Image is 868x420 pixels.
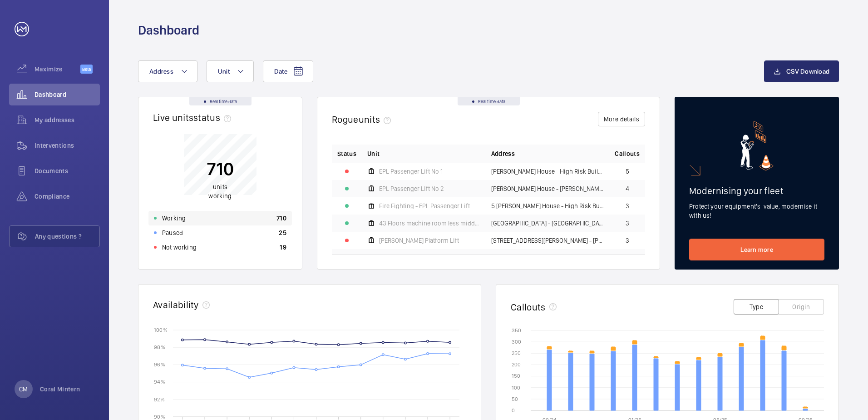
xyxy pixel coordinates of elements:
button: CSV Download [764,60,839,82]
text: 92 % [154,396,165,402]
text: 100 [512,385,520,391]
span: Unit [367,149,380,158]
p: CM [19,385,28,394]
h2: Modernising your fleet [689,185,824,196]
h2: Rogue [332,114,395,125]
text: 200 [512,361,521,368]
span: [PERSON_NAME] Platform Lift [379,237,459,244]
p: Status [337,149,356,158]
span: [GEOGRAPHIC_DATA] - [GEOGRAPHIC_DATA] [491,220,604,226]
span: 3 [626,237,629,244]
text: 94 % [154,379,165,385]
p: Working [162,214,186,223]
img: marketing-card.svg [740,121,774,170]
span: working [208,192,232,200]
span: [PERSON_NAME] House - High Risk Building - [PERSON_NAME][GEOGRAPHIC_DATA] [491,168,604,175]
text: 50 [512,396,518,402]
span: 3 [626,220,629,226]
div: Real time data [458,97,520,105]
span: status [193,112,235,123]
text: 0 [512,407,515,414]
text: 150 [512,373,520,379]
h2: Live units [153,112,235,123]
p: Paused [162,228,183,237]
p: Not working [162,243,197,252]
h1: Dashboard [138,22,199,39]
p: 710 [276,214,286,223]
p: 710 [207,157,234,180]
text: 350 [512,327,521,334]
span: My addresses [35,115,100,125]
span: Callouts [615,149,640,158]
span: 3 [626,203,629,209]
span: 43 Floors machine room less middle lift [379,220,480,226]
div: Real time data [189,97,252,105]
span: [PERSON_NAME] House - [PERSON_NAME][GEOGRAPHIC_DATA] [491,185,604,192]
button: Type [734,299,779,315]
button: Origin [779,299,824,315]
h2: Callouts [511,301,546,313]
p: Protect your equipment's value, modernise it with us! [689,202,824,220]
text: 96 % [154,361,165,368]
span: units [359,114,395,125]
span: [STREET_ADDRESS][PERSON_NAME] - [PERSON_NAME][GEOGRAPHIC_DATA] [491,237,604,244]
text: 300 [512,339,521,345]
span: Beta [80,65,93,74]
span: Interventions [35,141,100,150]
text: 98 % [154,344,165,350]
span: EPL Passenger Lift No 2 [379,185,444,192]
text: 90 % [154,413,165,420]
span: Maximize [35,65,80,74]
span: 5 [PERSON_NAME] House - High Risk Building - [GEOGRAPHIC_DATA][PERSON_NAME] [491,203,604,209]
span: Documents [35,166,100,175]
span: EPL Passenger Lift No 1 [379,168,443,175]
span: Dashboard [35,90,100,99]
span: Address [491,149,515,158]
button: Date [263,60,313,82]
button: More details [598,112,645,126]
span: Date [274,68,287,75]
button: Address [138,60,197,82]
p: units [207,182,234,200]
span: Any questions ? [35,232,99,241]
h2: Availability [153,299,199,310]
span: Unit [218,68,230,75]
p: 19 [280,243,286,252]
span: Compliance [35,192,100,201]
text: 100 % [154,326,168,333]
p: Coral Mintern [40,385,80,394]
button: Unit [207,60,254,82]
span: 5 [626,168,629,175]
span: Address [149,68,173,75]
span: 4 [626,185,629,192]
text: 250 [512,350,521,356]
span: Fire Fighting - EPL Passenger Lift [379,203,470,209]
p: 25 [279,228,286,237]
a: Learn more [689,239,824,260]
span: CSV Download [786,68,829,75]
